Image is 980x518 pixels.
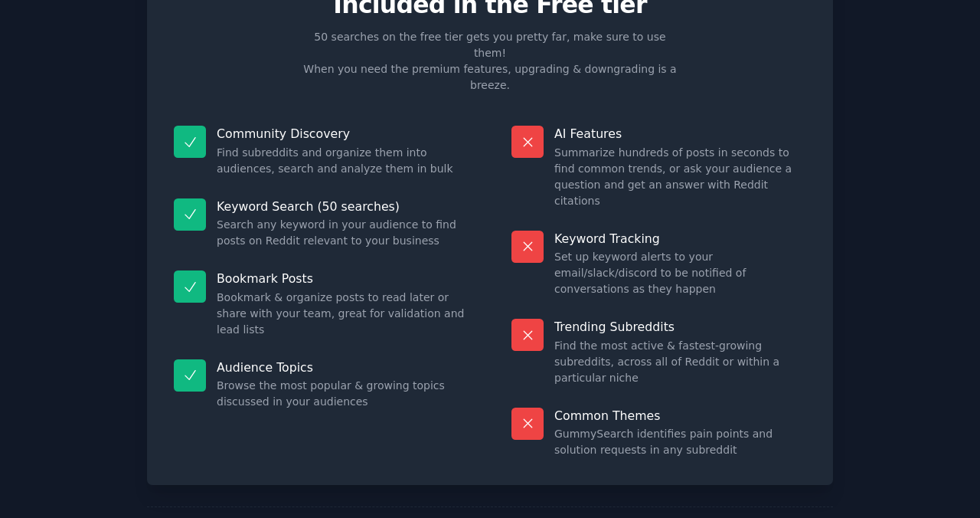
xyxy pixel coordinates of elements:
[217,378,469,410] dd: Browse the most popular & growing topics discussed in your audiences
[217,270,469,287] p: Bookmark Posts
[554,145,806,209] dd: Summarize hundreds of posts in seconds to find common trends, or ask your audience a question and...
[297,29,683,93] p: 50 searches on the free tier gets you pretty far, make sure to use them! When you need the premiu...
[217,359,469,375] p: Audience Topics
[554,338,806,386] dd: Find the most active & fastest-growing subreddits, across all of Reddit or within a particular niche
[217,198,469,215] p: Keyword Search (50 searches)
[217,217,469,249] dd: Search any keyword in your audience to find posts on Reddit relevant to your business
[217,290,469,338] dd: Bookmark & organize posts to read later or share with your team, great for validation and lead lists
[554,126,806,142] p: AI Features
[554,426,806,458] dd: GummySearch identifies pain points and solution requests in any subreddit
[217,145,469,177] dd: Find subreddits and organize them into audiences, search and analyze them in bulk
[554,231,806,247] p: Keyword Tracking
[554,408,806,424] p: Common Themes
[554,249,806,297] dd: Set up keyword alerts to your email/slack/discord to be notified of conversations as they happen
[217,126,469,142] p: Community Discovery
[554,319,806,335] p: Trending Subreddits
